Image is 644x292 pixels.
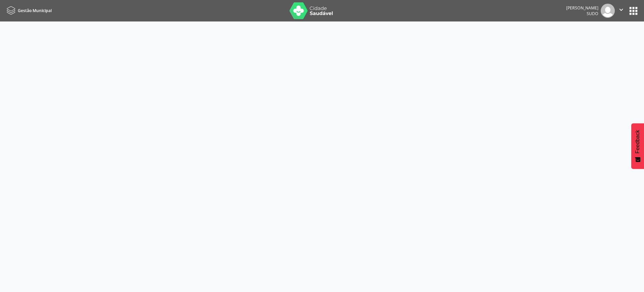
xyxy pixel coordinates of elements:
[618,6,625,13] i: 
[615,4,628,18] button: 
[628,5,639,17] button: apps
[566,5,598,11] div: [PERSON_NAME]
[5,5,52,16] a: Gestão Municipal
[631,123,644,169] button: Feedback - Mostrar pesquisa
[601,4,615,18] img: img
[587,11,598,16] span: Sudo
[18,8,52,13] span: Gestão Municipal
[635,130,641,153] span: Feedback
